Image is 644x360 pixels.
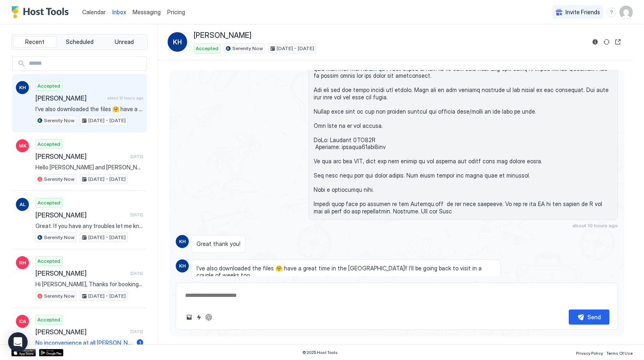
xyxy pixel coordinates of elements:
[112,9,126,15] span: Inbox
[19,84,26,91] span: KH
[35,164,143,171] span: Hello [PERSON_NAME] and [PERSON_NAME] We are looking forward to another visit to beautiful [GEOGR...
[35,152,127,160] span: [PERSON_NAME]
[37,257,60,265] span: Accepted
[26,57,146,70] input: Input Field
[179,238,186,245] span: KH
[66,38,94,46] span: Scheduled
[194,312,204,322] button: Quick reply
[565,9,600,16] span: Invite Friends
[20,201,26,208] span: AL
[44,117,74,124] span: Serenity Now
[35,339,133,347] span: No inconvenience at all [PERSON_NAME]. Glad you found it.
[613,37,623,47] button: Open reservation
[88,292,126,300] span: [DATE] - [DATE]
[39,349,63,356] a: Google Play Store
[107,95,143,101] span: about 10 hours ago
[606,348,633,357] a: Terms Of Use
[130,329,143,334] span: [DATE]
[576,351,603,356] span: Privacy Policy
[184,312,194,322] button: Upload image
[194,31,251,40] span: [PERSON_NAME]
[37,82,60,90] span: Accepted
[37,140,60,148] span: Accepted
[115,38,134,46] span: Unread
[11,34,148,50] div: tab-group
[37,316,60,323] span: Accepted
[133,8,161,16] a: Messaging
[44,234,74,241] span: Serenity Now
[58,36,101,48] button: Scheduled
[139,340,141,346] span: 1
[179,262,186,270] span: KH
[277,45,314,52] span: [DATE] - [DATE]
[130,271,143,276] span: [DATE]
[196,265,496,279] span: I’ve also downloaded the files 🤗 have a great time in the [GEOGRAPHIC_DATA]!! I’ll be going back ...
[232,45,263,52] span: Serenity Now
[19,259,26,266] span: RH
[35,222,143,230] span: Great. If you have any troubles let me know. There is an [PERSON_NAME] key in the shaving cabinet...
[112,8,126,16] a: Inbox
[204,312,214,322] button: ChatGPT Auto Reply
[82,8,106,16] a: Calendar
[8,332,28,352] div: Open Intercom Messenger
[35,328,127,336] span: [PERSON_NAME]
[167,9,185,16] span: Pricing
[602,37,611,47] button: Sync reservation
[196,45,218,52] span: Accepted
[44,292,74,300] span: Serenity Now
[302,350,338,355] span: © 2025 Host Tools
[620,6,633,19] div: User profile
[88,117,126,124] span: [DATE] - [DATE]
[88,234,126,241] span: [DATE] - [DATE]
[35,281,143,288] span: Hi [PERSON_NAME], Thanks for booking with us at 'Serenity Now'. We look forward to hosting you. W...
[35,211,127,219] span: [PERSON_NAME]
[607,7,616,17] div: menu
[576,348,603,357] a: Privacy Policy
[572,222,618,228] span: about 10 hours ago
[11,349,36,356] a: App Store
[103,36,146,48] button: Unread
[13,36,57,48] button: Recent
[133,9,161,15] span: Messaging
[35,105,143,113] span: I’ve also downloaded the files 🤗 have a great time in the [GEOGRAPHIC_DATA]!! I’ll be going back ...
[35,269,127,277] span: [PERSON_NAME]
[130,154,143,159] span: [DATE]
[37,199,60,206] span: Accepted
[19,142,26,149] span: MK
[196,240,240,248] span: Great thank you!
[35,94,104,102] span: [PERSON_NAME]
[88,176,126,183] span: [DATE] - [DATE]
[25,38,44,46] span: Recent
[569,310,609,325] button: Send
[590,37,600,47] button: Reservation information
[173,37,182,47] span: KH
[19,318,26,325] span: CA
[587,313,601,321] div: Send
[44,176,74,183] span: Serenity Now
[130,212,143,217] span: [DATE]
[606,351,633,356] span: Terms Of Use
[11,6,72,18] a: Host Tools Logo
[82,9,106,15] span: Calendar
